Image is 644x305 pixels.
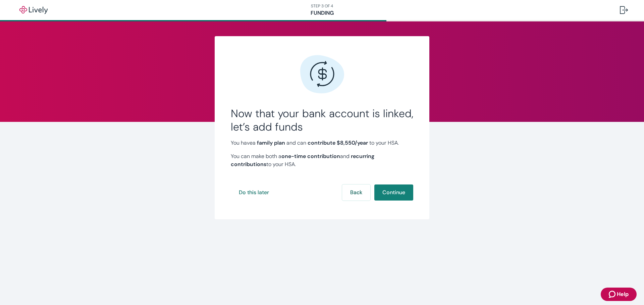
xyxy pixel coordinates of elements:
[231,184,277,201] button: Do this later
[231,153,374,168] strong: recurring contributions
[281,153,340,160] strong: one-time contribution
[617,290,629,298] span: Help
[231,107,413,134] h2: Now that your bank account is linked, let’s add funds
[601,288,637,301] button: Zendesk support iconHelp
[609,290,617,298] svg: Zendesk support icon
[374,184,413,201] button: Continue
[231,152,413,168] p: You can make both a and to your HSA.
[614,2,633,18] button: Log out
[257,139,285,146] strong: family plan
[231,139,413,147] p: You have a and can to your HSA.
[342,184,370,201] button: Back
[15,6,52,14] img: Lively
[308,139,368,146] strong: contribute $8,550 /year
